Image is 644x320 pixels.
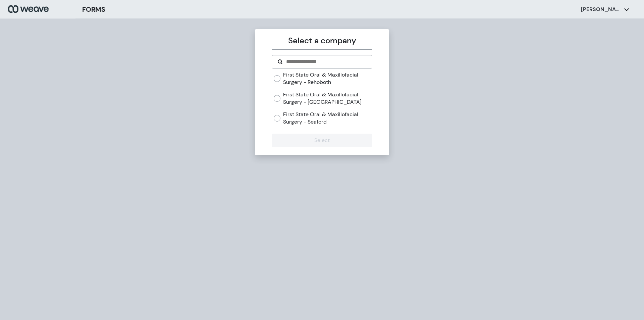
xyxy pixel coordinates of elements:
[272,35,372,47] p: Select a company
[581,6,621,13] p: [PERSON_NAME]
[283,91,372,105] label: First State Oral & Maxillofacial Surgery - [GEOGRAPHIC_DATA]
[285,58,366,66] input: Search
[283,71,372,86] label: First State Oral & Maxillofacial Surgery - Rehoboth
[283,111,372,125] label: First State Oral & Maxillofacial Surgery - Seaford
[82,4,105,14] h3: FORMS
[272,134,372,147] button: Select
